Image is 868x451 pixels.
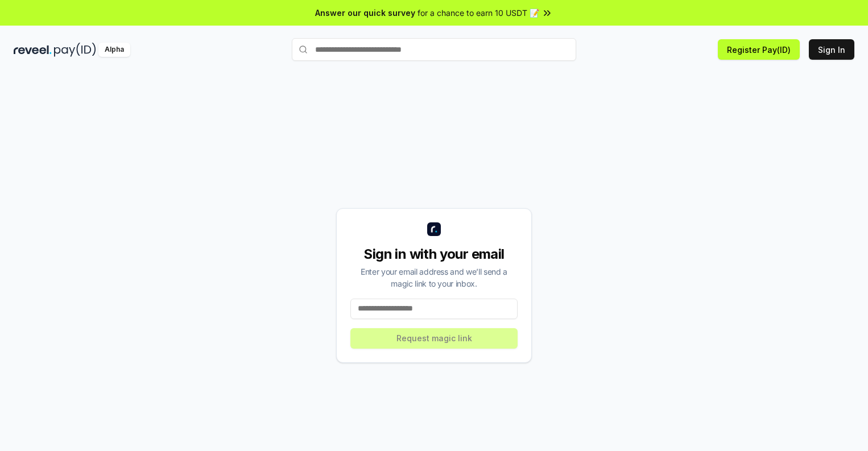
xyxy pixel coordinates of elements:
span: Answer our quick survey [315,7,415,19]
img: logo_small [427,222,441,236]
img: pay_id [54,43,96,57]
button: Sign In [809,39,854,60]
button: Register Pay(ID) [718,39,800,60]
div: Sign in with your email [350,245,518,263]
span: for a chance to earn 10 USDT 📝 [418,7,539,19]
div: Enter your email address and we’ll send a magic link to your inbox. [350,266,518,289]
img: reveel_dark [14,43,52,57]
div: Alpha [98,43,130,57]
